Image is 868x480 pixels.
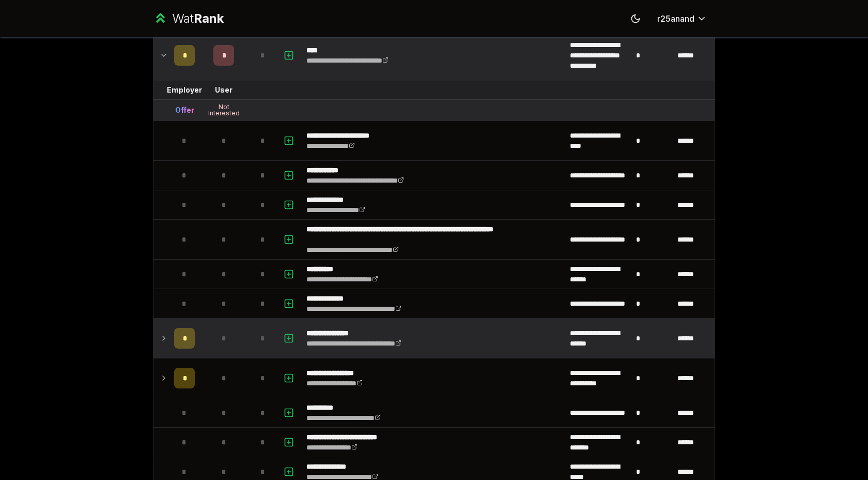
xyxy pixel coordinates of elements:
[649,9,715,28] button: r25anand
[194,11,224,26] span: Rank
[170,81,199,99] td: Employer
[199,81,249,99] td: User
[657,12,694,25] span: r25anand
[203,104,244,116] div: Not Interested
[172,10,224,27] div: Wat
[175,105,194,115] div: Offer
[153,10,224,27] a: WatRank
